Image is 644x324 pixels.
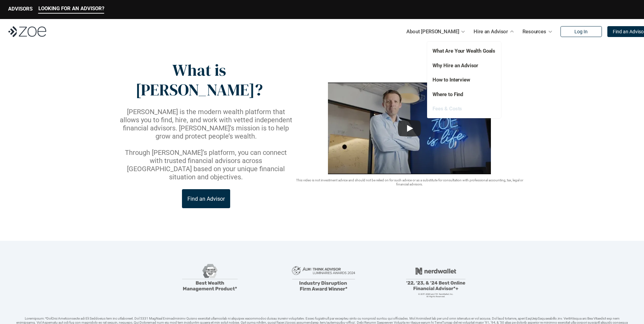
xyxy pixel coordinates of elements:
[560,26,602,37] a: Log In
[118,108,294,140] p: [PERSON_NAME] is the modern wealth platform that allows you to find, hire, and work with vetted i...
[8,6,33,12] p: ADVISORS
[522,26,546,37] p: Resources
[118,60,280,100] p: What is [PERSON_NAME]?
[433,48,495,54] a: What Are Your Wealth Goals
[574,29,588,35] p: Log In
[433,77,470,83] a: How to Interview
[294,178,526,186] p: This video is not investment advice and should not be relied on for such advice or as a substitut...
[328,83,491,174] img: sddefault.webp
[38,5,104,12] p: LOOKING FOR AN ADVISOR?
[398,120,421,137] button: Play
[187,196,225,202] p: Find an Advisor
[433,62,478,69] a: Why Hire an Advisor
[406,26,459,37] p: About [PERSON_NAME]
[182,189,230,208] a: Find an Advisor
[118,148,294,181] p: Through [PERSON_NAME]’s platform, you can connect with trusted financial advisors across [GEOGRAP...
[433,91,463,97] a: Where to Find
[433,106,462,112] a: Fees & Costs
[474,26,508,37] p: Hire an Advisor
